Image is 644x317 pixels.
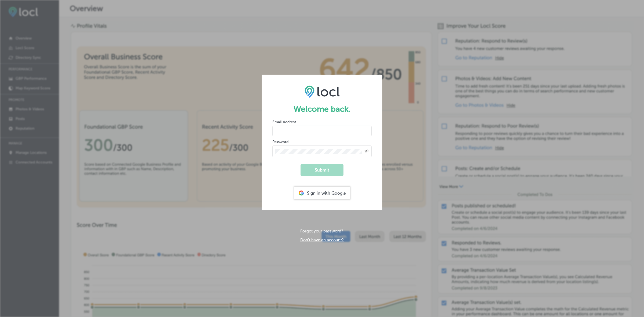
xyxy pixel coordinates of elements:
[305,85,340,98] img: LOCL logo
[272,104,372,114] h1: Welcome back.
[300,238,344,242] a: Don't have an account?
[272,120,296,124] label: Email Address
[301,164,343,176] button: Submit
[294,187,350,199] div: Sign in with Google
[300,229,343,234] a: Forgot your password?
[364,149,369,154] span: Toggle password visibility
[272,140,288,144] label: Password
